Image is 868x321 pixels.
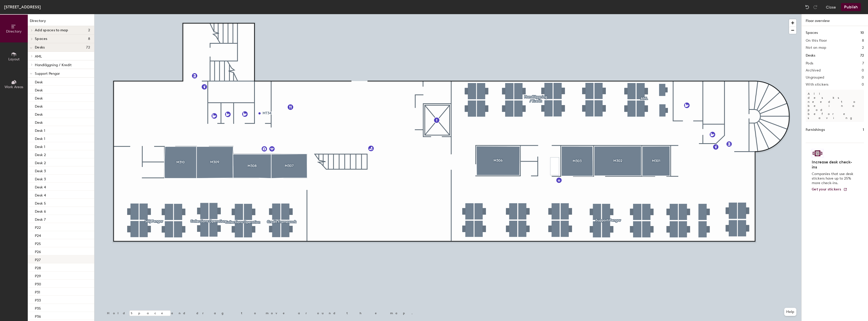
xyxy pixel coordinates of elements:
[812,187,841,191] span: Get your stickers
[8,57,20,61] span: Layout
[35,119,43,125] p: Desk
[802,14,868,26] h1: Floor overview
[35,313,41,319] p: P36
[35,167,46,173] p: Desk 3
[812,160,855,170] h4: Increase desk check-ins
[6,29,22,34] span: Directory
[35,232,41,238] p: P24
[35,37,47,41] span: Spaces
[35,184,46,189] p: Desk 4
[35,305,41,311] p: P35
[35,143,45,149] p: Desk 1
[4,4,41,10] div: [STREET_ADDRESS]
[35,45,45,50] span: Desks
[805,5,810,10] img: Undo
[35,289,40,294] p: P31
[35,224,41,230] p: P22
[35,192,46,197] p: Desk 4
[35,256,41,262] p: P27
[35,111,43,117] p: Desk
[88,28,90,32] span: 2
[35,95,43,101] p: Desk
[35,297,41,303] p: P33
[35,240,41,246] p: P25
[841,3,861,11] button: Publish
[35,281,41,286] p: P30
[35,264,41,270] p: P28
[806,68,821,72] h2: Archived
[863,127,864,133] h1: 1
[812,187,847,192] a: Get your stickers
[862,68,864,72] h2: 0
[784,308,796,316] button: Help
[806,39,827,43] h2: On this floor
[806,46,826,50] h2: Not on map
[860,30,864,36] h1: 10
[806,61,813,65] h2: Pods
[862,76,864,80] h2: 0
[86,45,90,50] span: 72
[35,54,42,59] span: AML
[806,90,864,122] p: All desks need to be in a pod before saving
[5,85,23,89] span: Work Areas
[35,216,46,222] p: Desk 7
[862,83,864,87] h2: 0
[35,200,46,206] p: Desk 5
[35,151,46,157] p: Desk 2
[806,127,825,133] h1: Furnishings
[862,61,864,65] h2: 7
[88,37,90,41] span: 8
[35,71,60,76] span: Support Pengar
[862,39,864,43] h2: 8
[862,46,864,50] h2: 2
[35,63,72,67] span: Handläggning / Kredit
[28,18,94,26] h1: Directory
[35,176,46,181] p: Desk 3
[806,30,818,36] h1: Spaces
[35,273,41,278] p: P29
[35,159,46,165] p: Desk 2
[826,3,836,11] button: Close
[35,135,45,141] p: Desk 1
[35,248,41,254] p: P26
[806,83,829,87] h2: With stickers
[35,103,43,109] p: Desk
[35,79,43,84] p: Desk
[35,87,43,92] p: Desk
[812,172,855,185] p: Companies that use desk stickers have up to 25% more check-ins.
[35,28,68,32] span: Add spaces to map
[35,208,46,214] p: Desk 6
[35,127,45,133] p: Desk 1
[806,53,815,58] h1: Desks
[806,76,824,80] h2: Ungrouped
[860,53,864,58] h1: 72
[812,149,823,158] img: Sticker logo
[813,5,818,10] img: Redo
